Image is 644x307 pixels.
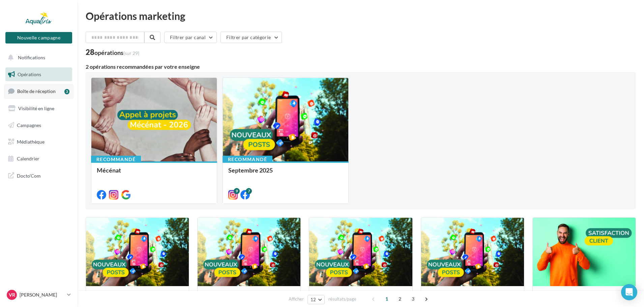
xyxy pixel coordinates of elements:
[328,296,356,302] span: résultats/page
[20,291,64,298] p: [PERSON_NAME]
[164,32,217,43] button: Filtrer par canal
[408,294,418,304] span: 3
[221,32,282,43] button: Filtrer par catégorie
[4,84,74,98] a: Boîte de réception3
[18,55,45,60] span: Notifications
[246,188,252,194] div: 7
[394,294,405,304] span: 2
[5,288,72,301] a: VR [PERSON_NAME]
[86,64,636,69] div: 2 opérations recommandées par votre enseigne
[86,49,139,56] div: 28
[86,11,636,21] div: Opérations marketing
[4,101,74,116] a: Visibilité en ligne
[4,152,74,166] a: Calendrier
[289,296,304,302] span: Afficher
[17,88,56,94] span: Boîte de réception
[311,297,316,302] span: 12
[4,135,74,149] a: Médiathèque
[4,51,71,65] button: Notifications
[228,167,343,180] div: Septembre 2025
[17,139,45,145] span: Médiathèque
[9,291,15,298] span: VR
[64,89,69,94] div: 3
[308,295,325,304] button: 12
[234,188,240,194] div: 9
[4,118,74,132] a: Campagnes
[4,168,74,183] a: Docto'Com
[621,284,637,300] div: Open Intercom Messenger
[17,171,41,180] span: Docto'Com
[97,167,211,180] div: Mécénat
[18,71,41,77] span: Opérations
[91,156,141,163] div: Recommandé
[4,67,74,82] a: Opérations
[223,156,272,163] div: Recommandé
[5,32,72,43] button: Nouvelle campagne
[123,50,139,56] span: (sur 29)
[18,105,54,111] span: Visibilité en ligne
[17,122,41,128] span: Campagnes
[94,50,139,56] div: opérations
[381,294,392,304] span: 1
[17,156,39,161] span: Calendrier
